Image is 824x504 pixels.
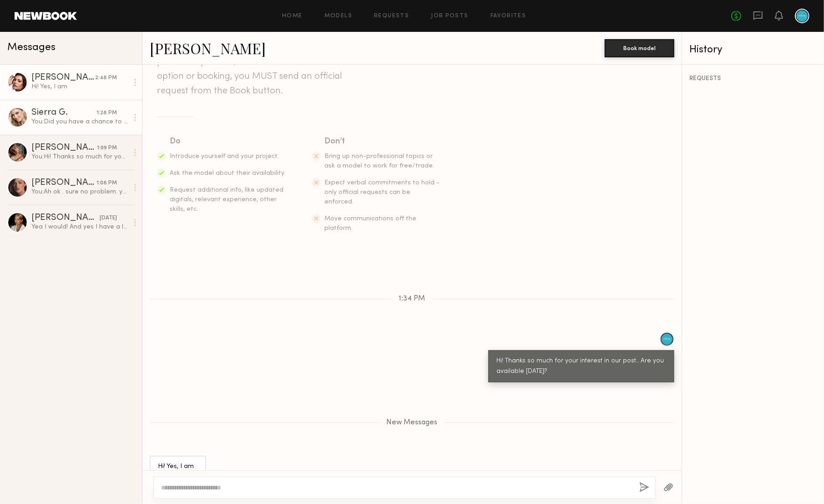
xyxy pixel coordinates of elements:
[100,214,117,223] div: [DATE]
[324,13,352,19] a: Models
[399,295,425,303] span: 1:34 PM
[31,108,96,117] div: Sierra G.
[496,356,666,377] div: Hi! Thanks so much for your interest in our post.. Are you available [DATE]?
[689,76,817,82] div: REQUESTS
[95,74,117,82] div: 2:48 PM
[374,13,409,19] a: Requests
[7,42,56,53] span: Messages
[31,143,97,153] div: [PERSON_NAME]
[96,179,117,188] div: 1:08 PM
[31,178,96,188] div: [PERSON_NAME]
[324,153,434,169] span: Bring up non-professional topics or ask a model to work for free/trade.
[150,38,266,58] a: [PERSON_NAME]
[324,180,440,205] span: Expect verbal commitments to hold - only official requests can be enforced.
[170,187,283,212] span: Request additional info, like updated digitals, relevant experience, other skills, etc.
[282,13,303,19] a: Home
[31,214,100,223] div: [PERSON_NAME]
[158,462,198,472] div: Hi! Yes, I am
[689,45,817,55] div: History
[605,44,674,51] a: Book model
[431,13,469,19] a: Job Posts
[31,153,128,161] div: You: Hi! Thanks so much for your interest in our post.. Are you available [DATE]?
[170,170,285,176] span: Ask the model about their availability.
[31,73,95,82] div: [PERSON_NAME]
[170,135,286,148] div: Do
[324,135,441,148] div: Don’t
[31,188,128,196] div: You: Ah ok . sure no problem. yeah pasadena is far.
[490,13,526,19] a: Favorites
[387,419,438,427] span: New Messages
[170,153,279,159] span: Introduce yourself and your project.
[31,117,128,126] div: You: Did you have a chance to read through our job post? The shoot will be about 4 hours -5 hrs m...
[605,39,674,57] button: Book model
[324,216,416,231] span: Move communications off the platform.
[97,144,117,153] div: 1:09 PM
[31,82,128,91] div: Hi! Yes, I am
[31,223,128,231] div: Yea I would! And yes I have a lot of experience speaking on camera!
[96,109,117,117] div: 1:28 PM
